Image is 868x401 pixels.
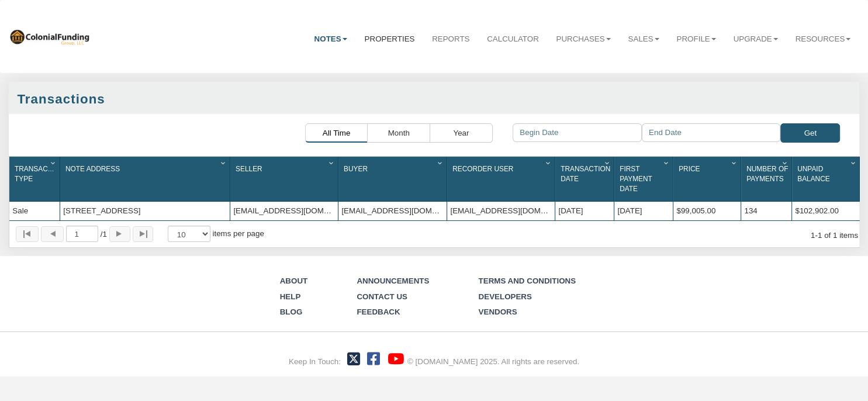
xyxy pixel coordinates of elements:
a: Reports [423,25,478,54]
a: Sales [620,25,668,54]
div: $102,902.00 [792,202,860,220]
div: Sale [9,202,60,220]
span: Seller [236,165,262,173]
div: Sort None [676,161,741,177]
a: Blog [280,307,303,316]
div: [STREET_ADDRESS] [60,202,230,220]
abbr: of [101,230,103,238]
div: Sort None [63,161,230,177]
div: Column Menu [849,157,859,168]
div: Keep In Touch: [289,356,341,367]
a: Upgrade [725,25,787,54]
div: Sort None [233,161,338,177]
a: Profile [668,25,725,54]
div: Price Sort None [676,161,741,177]
div: © [DOMAIN_NAME] 2025. All rights are reserved. [407,356,579,367]
div: Sort None [558,161,614,187]
button: Page back [41,226,64,242]
div: Column Menu [662,157,672,168]
a: Help [280,292,301,301]
button: All Time [305,123,368,143]
div: [DATE] [614,202,673,220]
div: Sort None [341,161,447,177]
div: Column Menu [327,157,337,168]
div: First Payment Date Sort None [617,161,673,197]
button: Page to first [16,226,39,242]
span: 1 1 of 1 items [811,231,858,240]
div: [EMAIL_ADDRESS][DOMAIN_NAME] [447,202,555,220]
div: [DATE] [555,202,614,220]
span: Number Of Payments [746,165,788,183]
div: 134 [741,202,791,220]
span: First Payment Date [620,165,652,193]
button: Get [780,123,840,143]
a: Feedback [357,307,400,316]
a: Properties [356,25,424,54]
div: [EMAIL_ADDRESS][DOMAIN_NAME] [338,202,447,220]
div: Sort None [449,161,555,177]
div: Buyer Sort None [341,161,447,177]
a: Notes [306,25,356,54]
input: End Date [642,123,780,142]
a: Contact Us [357,292,407,301]
div: Column Menu [219,157,229,168]
input: Selected page [66,226,98,242]
a: Developers [478,292,531,301]
a: Terms and Conditions [478,276,576,285]
div: Transaction Type Sort None [12,161,60,187]
div: Unpaid Balance Sort None [794,161,860,187]
span: Recorder User [452,165,513,173]
button: Month [367,123,430,143]
img: 569736 [9,28,90,45]
button: Page to last [133,226,154,242]
div: Transactions [17,90,850,109]
div: Column Menu [729,157,740,168]
div: Column Menu [603,157,613,168]
span: Note Address [65,165,120,173]
span: Buyer [344,165,368,173]
span: Unpaid Balance [797,165,829,183]
a: Calculator [478,25,547,54]
div: Number Of Payments Sort None [743,161,791,196]
button: Page forward [109,226,130,242]
span: items per page [212,229,264,238]
div: Sort None [12,161,60,187]
button: Year [430,123,493,143]
div: Seller Sort None [233,161,338,177]
div: Column Menu [544,157,554,168]
div: Recorder User Sort None [449,161,555,177]
div: Sort None [617,161,673,197]
div: Column Menu [49,157,59,168]
div: Column Menu [780,157,791,168]
div: Note Address Sort None [63,161,230,177]
input: Begin Date [513,123,642,142]
span: Transaction Type [15,165,64,183]
a: About [280,276,308,285]
span: Price [679,165,700,173]
div: $99,005.00 [673,202,741,220]
abbr: through [815,231,817,240]
span: 1 [101,229,107,240]
div: Transaction Date Sort None [558,161,614,187]
div: [EMAIL_ADDRESS][DOMAIN_NAME] [230,202,338,220]
a: Announcements [357,276,429,285]
span: Transaction Date [561,165,610,183]
div: Column Menu [435,157,446,168]
a: Vendors [478,307,517,316]
div: Sort None [794,161,860,187]
a: Resources [787,25,860,54]
div: Sort None [743,161,791,196]
a: Purchases [548,25,620,54]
